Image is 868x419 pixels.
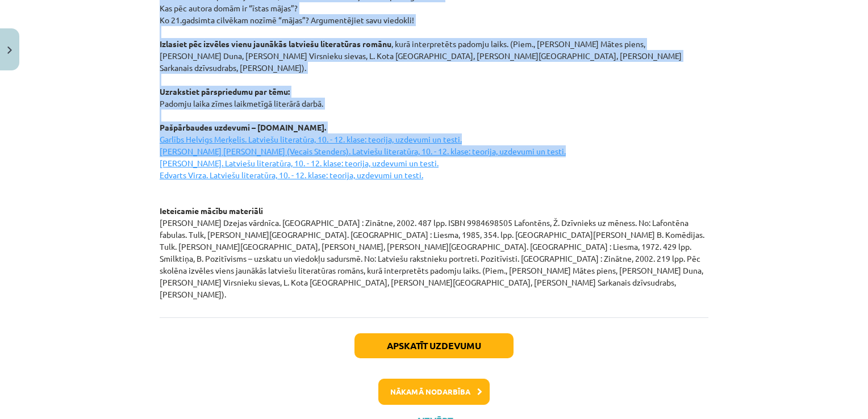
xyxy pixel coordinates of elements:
[160,134,566,180] u: Garlībs Helvigs Merķelis. Latviešu literatūra, 10. - 12. klase: teorija, uzdevumi un testi. [PERS...
[160,86,290,97] strong: Uzrakstiet pārspriedumu par tēmu:
[160,39,391,49] strong: Izlasiet pēc izvēles vienu jaunākās latviešu literatūras romānu
[160,122,326,132] strong: Pašpārbaudes uzdevumi – [DOMAIN_NAME].
[7,47,12,54] img: icon-close-lesson-0947bae3869378f0d4975bcd49f059093ad1ed9edebbc8119c70593378902aed.svg
[160,206,263,216] strong: Ieteicamie mācību materiāli
[354,333,514,358] button: Apskatīt uzdevumu
[378,379,490,405] button: Nākamā nodarbība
